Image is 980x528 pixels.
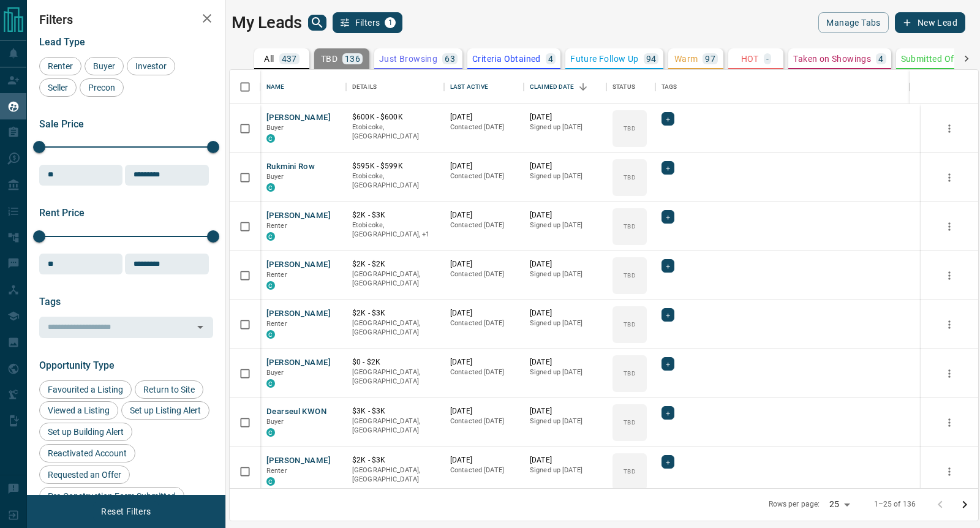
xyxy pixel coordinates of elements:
[43,448,131,458] span: Reactivated Account
[661,357,674,371] div: +
[43,385,127,394] span: Favourited a Listing
[266,70,285,104] div: Name
[530,259,600,270] p: [DATE]
[266,455,331,467] button: [PERSON_NAME]
[530,406,600,417] p: [DATE]
[266,222,287,230] span: Renter
[266,369,284,377] span: Buyer
[612,70,635,104] div: Status
[352,172,438,190] p: Etobicoke, [GEOGRAPHIC_DATA]
[530,270,600,279] p: Signed up [DATE]
[85,57,124,75] div: Buyer
[624,467,635,476] p: TBD
[266,134,275,143] div: condos.ca
[624,418,635,427] p: TBD
[39,57,81,75] div: Renter
[39,466,130,484] div: Requested an Offer
[352,308,438,319] p: $2K - $3K
[39,296,61,307] span: Tags
[450,270,518,279] p: Contacted [DATE]
[661,259,674,273] div: +
[674,55,698,63] p: Warm
[666,456,670,468] span: +
[266,308,331,320] button: [PERSON_NAME]
[352,406,438,417] p: $3K - $3K
[266,379,275,388] div: condos.ca
[940,462,959,481] button: more
[450,466,518,475] p: Contacted [DATE]
[352,466,438,485] p: [GEOGRAPHIC_DATA], [GEOGRAPHIC_DATA]
[266,406,326,418] button: Dearseul KWON
[80,78,124,97] div: Precon
[666,309,670,321] span: +
[266,161,315,173] button: Rukmini Row
[624,369,635,378] p: TBD
[266,271,287,279] span: Renter
[444,70,524,104] div: Last Active
[121,401,209,420] div: Set up Listing Alert
[940,168,959,187] button: more
[530,123,600,132] p: Signed up [DATE]
[39,487,184,505] div: Pre-Construction Form Submitted
[666,211,670,223] span: +
[940,119,959,138] button: more
[450,161,518,172] p: [DATE]
[84,83,119,92] span: Precon
[43,491,180,501] span: Pre-Construction Form Submitted
[450,308,518,319] p: [DATE]
[39,118,84,130] span: Sale Price
[901,55,965,63] p: Submitted Offer
[661,70,677,104] div: Tags
[548,55,553,63] p: 4
[530,210,600,221] p: [DATE]
[135,380,203,399] div: Return to Site
[89,61,119,71] span: Buyer
[624,271,635,280] p: TBD
[282,55,297,63] p: 437
[530,70,575,104] div: Claimed Date
[386,18,394,27] span: 1
[472,55,541,63] p: Criteria Obtained
[131,61,171,71] span: Investor
[43,61,77,71] span: Renter
[530,308,600,319] p: [DATE]
[126,405,205,415] span: Set up Listing Alert
[530,319,600,328] p: Signed up [DATE]
[43,427,128,437] span: Set up Building Alert
[39,380,132,399] div: Favourited a Listing
[655,70,910,104] div: Tags
[379,55,437,63] p: Just Browsing
[766,55,769,63] p: -
[530,455,600,466] p: [DATE]
[266,112,331,124] button: [PERSON_NAME]
[266,281,275,290] div: condos.ca
[624,173,635,182] p: TBD
[39,78,77,97] div: Seller
[43,405,114,415] span: Viewed a Listing
[940,217,959,236] button: more
[450,357,518,368] p: [DATE]
[878,55,883,63] p: 4
[266,259,331,271] button: [PERSON_NAME]
[769,499,820,510] p: Rows per page:
[93,501,159,522] button: Reset Filters
[352,319,438,338] p: [GEOGRAPHIC_DATA], [GEOGRAPHIC_DATA]
[450,319,518,328] p: Contacted [DATE]
[39,12,213,27] h2: Filters
[666,407,670,419] span: +
[450,455,518,466] p: [DATE]
[266,232,275,241] div: condos.ca
[127,57,175,75] div: Investor
[530,368,600,377] p: Signed up [DATE]
[606,70,655,104] div: Status
[450,123,518,132] p: Contacted [DATE]
[266,477,275,486] div: condos.ca
[352,259,438,270] p: $2K - $2K
[352,112,438,123] p: $600K - $600K
[266,330,275,339] div: condos.ca
[666,358,670,370] span: +
[232,13,302,32] h1: My Leads
[530,221,600,230] p: Signed up [DATE]
[260,70,346,104] div: Name
[39,444,135,462] div: Reactivated Account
